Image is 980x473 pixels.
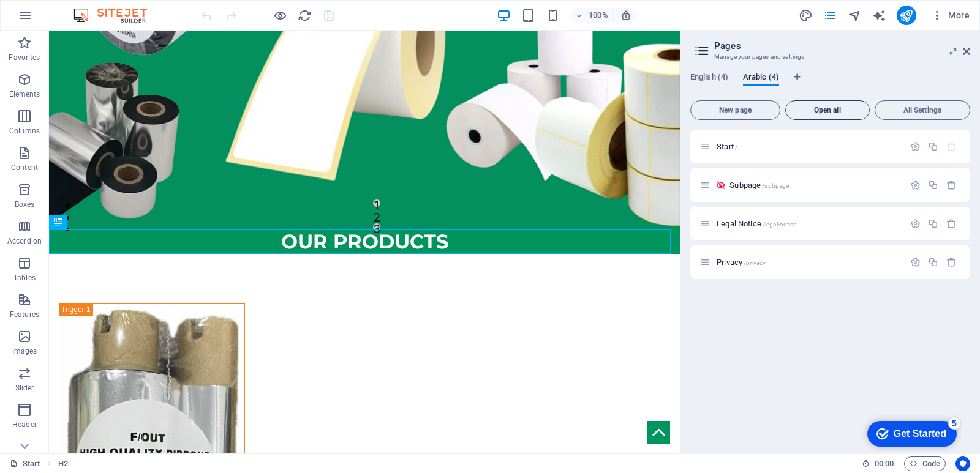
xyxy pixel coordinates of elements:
button: text_generator [872,8,887,23]
h6: Session time [862,456,894,471]
div: Settings [910,141,921,152]
p: Favorites [9,53,40,62]
button: 100% [570,8,614,23]
div: Duplicate [928,141,938,152]
span: More [931,9,970,21]
span: Arabic (4) [743,70,779,87]
div: Start/ [713,143,904,151]
div: Duplicate [928,257,938,267]
p: Slider [15,383,34,393]
span: Click to open page [717,142,737,151]
div: Remove [946,180,957,190]
span: Click to open page [717,219,796,228]
div: Language Tabs [690,72,970,95]
div: Duplicate [928,180,938,190]
p: Accordion [7,236,42,246]
a: Click to cancel selection. Double-click to open Pages [10,456,40,471]
span: English (4) [690,70,728,87]
span: /legal-notice [763,221,797,228]
span: /privacy [744,259,766,266]
span: All Settings [880,106,965,114]
div: The startpage cannot be deleted [946,141,957,152]
img: Editor Logo [70,8,162,23]
div: Settings [910,257,921,267]
div: Subpage/subpage [726,181,904,189]
h3: Manage your pages and settings [714,51,946,62]
span: Click to open page [729,181,789,190]
p: Columns [9,126,40,136]
span: /subpage [762,182,789,189]
button: Code [904,456,946,471]
div: Legal Notice/legal-notice [713,220,904,228]
button: Usercentrics [956,456,970,471]
i: Design (Ctrl+Alt+Y) [799,9,813,23]
div: Privacy/privacy [713,258,904,266]
button: All Settings [875,100,970,120]
i: Pages (Ctrl+Alt+S) [823,9,837,23]
div: Settings [910,218,921,229]
div: Get Started [36,13,89,24]
p: Features [10,310,39,319]
button: Click here to leave preview mode and continue editing [273,8,287,23]
h6: 100% [589,8,608,23]
div: Remove [946,218,957,229]
nav: breadcrumb [58,456,68,471]
span: Open all [791,106,864,114]
p: Boxes [15,199,35,209]
i: Publish [899,9,913,23]
div: Get Started 5 items remaining, 0% complete [10,6,99,32]
p: Content [11,163,38,173]
button: design [799,8,813,23]
button: pages [823,8,838,23]
div: Duplicate [928,218,938,229]
span: New page [696,106,775,114]
span: : [883,459,885,468]
span: 00 00 [875,456,894,471]
div: 5 [91,2,103,15]
button: reload [297,8,312,23]
i: Reload page [298,9,312,23]
div: Remove [946,257,957,267]
button: navigator [848,8,862,23]
button: 3 [324,193,331,200]
span: / [735,144,737,151]
p: Tables [13,273,36,283]
p: Header [12,420,37,430]
span: Click to open page [717,258,766,267]
h2: Pages [714,40,970,51]
p: Elements [9,89,40,99]
button: publish [897,6,916,25]
button: More [926,6,974,25]
button: 2 [324,181,331,188]
p: Images [12,346,37,356]
div: Settings [910,180,921,190]
button: 1 [324,169,331,176]
span: Click to select. Double-click to edit [58,456,68,471]
button: Open all [785,100,870,120]
span: Code [910,456,940,471]
i: On resize automatically adjust zoom level to fit chosen device. [620,10,631,21]
button: New page [690,100,780,120]
i: AI Writer [872,9,886,23]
